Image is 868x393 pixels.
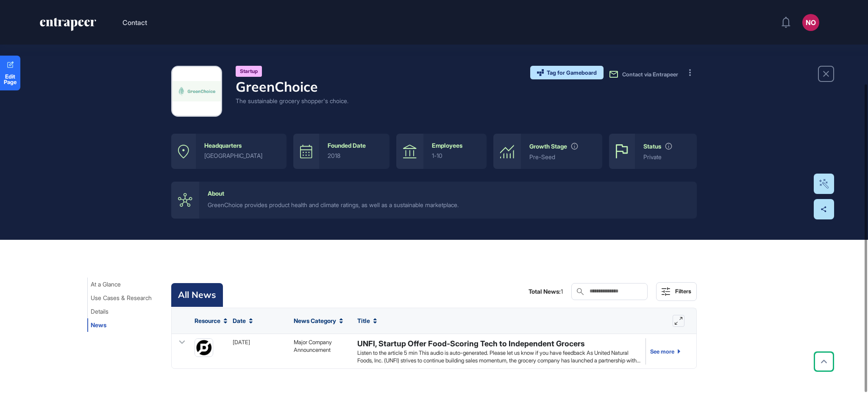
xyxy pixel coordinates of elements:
span: All News [178,288,216,302]
button: Contact [122,17,147,28]
div: Founded Date [328,142,366,149]
b: Total News: [529,288,561,295]
div: Listen to the article 5 min This audio is auto-generated. Please let us know if you have feedback... [357,349,641,364]
div: Headquarters [204,142,242,149]
div: UNFI, Startup Offer Food-Scoring Tech to Independent Grocers [357,338,641,349]
div: 2018 [328,152,381,159]
div: The sustainable grocery shopper's choice. [236,96,348,105]
button: Contact via Entrapeer [609,69,678,79]
span: Date [233,317,246,324]
span: News Category [294,317,336,324]
button: Expand list [673,315,684,327]
div: [GEOGRAPHIC_DATA] [204,152,278,159]
div: private [643,154,688,160]
button: Filters [656,282,697,301]
div: Employees [432,142,462,149]
span: At a Glance [91,281,121,288]
div: Startup [236,66,262,77]
button: News [87,318,110,332]
div: Filters [675,288,691,295]
div: About [208,190,224,197]
div: [DATE] [233,338,250,346]
div: Growth Stage [529,143,567,150]
span: Contact via Entrapeer [622,71,678,78]
div: pre-seed [529,154,594,160]
span: Tag for Gameboard [547,70,597,76]
div: Major Company Announcement [294,338,349,354]
span: Resource [195,317,220,324]
button: NO [802,14,819,31]
img: GreenChoice-logo [172,81,221,101]
div: 1-10 [432,152,478,159]
button: Details [87,305,112,318]
span: Details [91,308,108,315]
span: News [91,322,106,328]
span: Title [357,317,370,324]
div: GreenChoice provides product health and climate ratings, as well as a sustainable marketplace. [208,200,688,210]
div: Status [643,143,661,150]
button: At a Glance [87,278,124,291]
span: Use Cases & Research [91,295,152,301]
a: See more [645,338,680,365]
h4: GreenChoice [236,79,348,95]
button: Use Cases & Research [87,291,155,305]
img: grocerydive.com [195,338,213,357]
a: entrapeer-logo [39,18,97,34]
span: 1 [561,288,563,295]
